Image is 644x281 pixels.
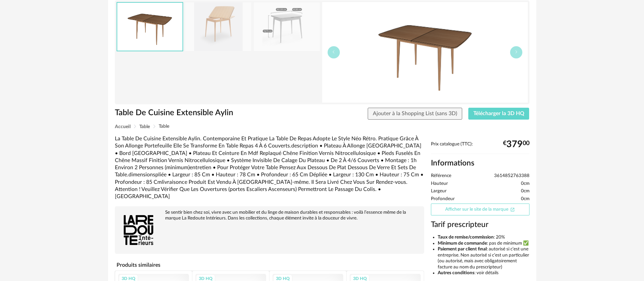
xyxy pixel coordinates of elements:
div: Se sentir bien chez soi, vivre avec un mobilier et du linge de maison durables et responsables : ... [118,210,421,221]
b: Minimum de commande [438,241,487,246]
h2: Informations [431,158,529,168]
span: 3614852763388 [494,173,529,179]
li: : autorisé si c’est une entreprise. Non autorisé si c’est un particulier (ou autorisé, mais avec ... [438,246,529,270]
span: Open In New icon [510,207,515,211]
div: € 00 [503,142,529,147]
li: : voir détails [438,270,529,276]
h4: Produits similaires [115,260,424,270]
span: 0cm [521,181,529,187]
img: 83662d9fa26a833260e1724d99cda4dc.jpg [185,2,251,51]
span: Largeur [431,188,447,194]
span: Référence [431,173,451,179]
span: Télécharger la 3D HQ [473,111,524,116]
div: Breadcrumb [115,124,529,129]
h3: Tarif prescripteur [431,220,529,230]
span: Table [159,124,169,129]
li: : 20% [438,234,529,241]
img: thumbnail.png [117,3,182,51]
b: Paiement par client final [438,247,487,251]
div: La Table De Cuisine Extensible Aylin. Contemporaine Et Pratique La Table De Repas Adopte Le Style... [115,135,424,200]
b: Taux de remise/commission [438,235,494,240]
span: 0cm [521,188,529,194]
a: Afficher sur le site de la marqueOpen In New icon [431,204,529,215]
span: Table [139,124,150,129]
span: Hauteur [431,181,448,187]
img: da747b8198691483daf0aad1ca1ec55e.jpg [254,2,320,51]
button: Télécharger la 3D HQ [468,108,529,120]
span: 0cm [521,196,529,202]
span: Profondeur [431,196,455,202]
button: Ajouter à la Shopping List (sans 3D) [368,108,462,120]
span: 379 [506,142,523,147]
span: Accueil [115,124,130,129]
img: brand logo [118,210,159,250]
span: Ajouter à la Shopping List (sans 3D) [373,111,457,116]
h1: Table De Cuisine Extensible Aylin [115,108,284,118]
li: : pas de minimum ✅ [438,241,529,247]
b: Autres conditions [438,270,474,275]
div: Prix catalogue (TTC): [431,141,529,154]
img: thumbnail.png [322,2,528,103]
